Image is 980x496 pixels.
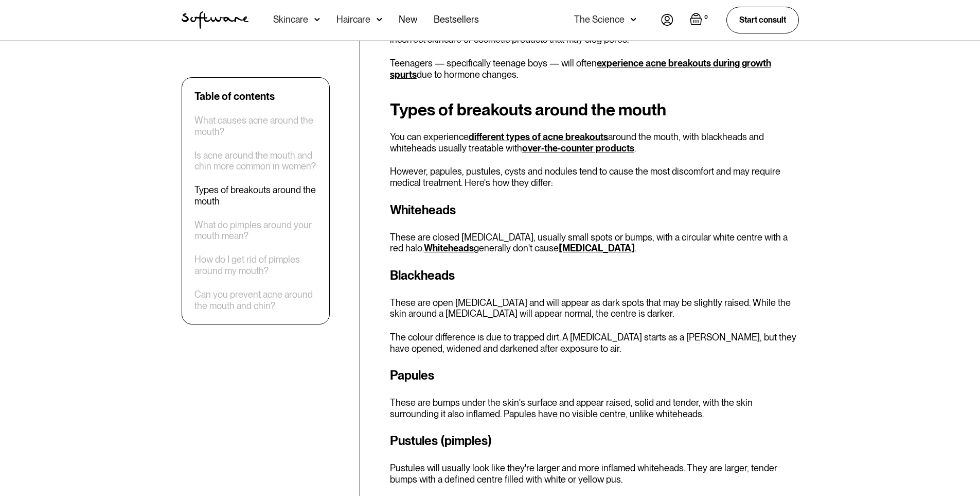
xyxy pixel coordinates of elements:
a: experience acne breakouts during growth spurts [390,58,771,80]
h3: Whiteheads [390,201,799,219]
p: Teenagers — specifically teenage boys — will often due to hormone changes. [390,58,799,80]
div: The Science [574,14,625,25]
a: [MEDICAL_DATA] [559,243,635,253]
p: These are open [MEDICAL_DATA] and will appear as dark spots that may be slightly raised. While th... [390,297,799,319]
p: The colour difference is due to trapped dirt. A [MEDICAL_DATA] starts as a [PERSON_NAME], but the... [390,332,799,354]
a: How do I get rid of pimples around my mouth? [194,254,317,276]
a: Can you prevent acne around the mouth and chin? [194,289,317,311]
a: Whiteheads [424,243,474,253]
a: What do pimples around your mouth mean? [194,219,317,242]
img: arrow down [631,14,636,25]
h3: Blackheads [390,266,799,285]
a: Open empty cart [690,13,710,27]
img: Software Logo [182,11,248,29]
a: different types of acne breakouts [469,131,608,142]
a: Is acne around the mouth and chin more common in women? [194,150,317,172]
p: These are closed [MEDICAL_DATA], usually small spots or bumps, with a circular white centre with ... [390,232,799,254]
a: home [182,11,248,29]
div: Table of contents [194,90,275,102]
h3: Pustules (pimples) [390,432,799,450]
img: arrow down [314,14,320,25]
div: Haircare [336,14,370,25]
div: 0 [702,13,710,22]
div: Skincare [273,14,308,25]
a: over-the-counter products [522,143,634,153]
p: Pustules will usually look like they're larger and more inflamed whiteheads. They are larger, ten... [390,463,799,485]
img: arrow down [377,14,382,25]
p: These are bumps under the skin's surface and appear raised, solid and tender, with the skin surro... [390,397,799,419]
p: However, papules, pustules, cysts and nodules tend to cause the most discomfort and may require m... [390,166,799,188]
p: You can experience around the mouth, with blackheads and whiteheads usually treatable with . [390,131,799,153]
a: Start consult [726,7,799,33]
h2: Types of breakouts around the mouth [390,100,799,119]
a: What causes acne around the mouth? [194,115,317,137]
a: Types of breakouts around the mouth [194,184,317,207]
h3: Papules [390,366,799,385]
